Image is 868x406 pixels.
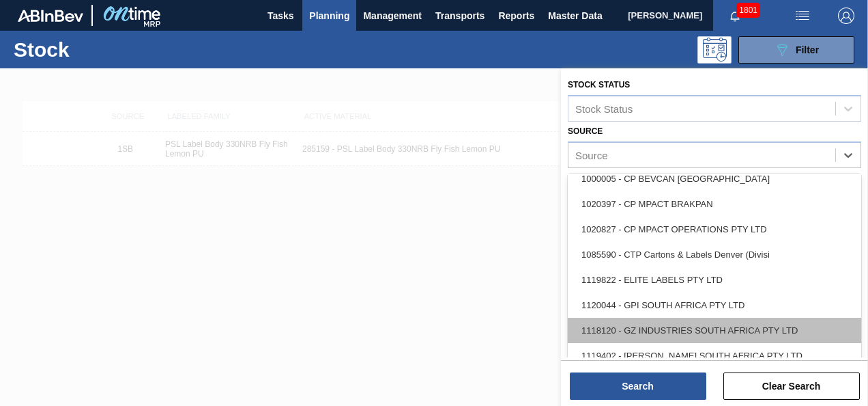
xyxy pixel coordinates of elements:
[18,10,83,22] img: TNhmsLtSVTkK8tSr43FrP2fwEKptu5GPRR3wAAAABJRU5ErkJggg==
[435,8,484,24] span: Transports
[568,126,603,136] label: Source
[568,217,861,242] div: 1020827 - CP MPACT OPERATIONS PTY LTD
[575,149,608,161] div: Source
[568,293,861,318] div: 1120044 - GPI SOUTH AFRICA PTY LTD
[838,8,854,24] img: Logout
[713,6,757,25] button: Notifications
[498,8,534,24] span: Reports
[794,8,811,24] img: userActions
[568,80,630,90] label: Stock Status
[14,42,202,57] h1: Stock
[568,173,622,182] label: Destination
[363,8,422,24] span: Management
[568,267,861,293] div: 1119822 - ELITE LABELS PTY LTD
[548,8,602,24] span: Master Data
[309,8,349,24] span: Planning
[568,166,861,191] div: 1000005 - CP BEVCAN [GEOGRAPHIC_DATA]
[697,36,732,64] div: Programming: no user selected
[568,318,861,343] div: 1118120 - GZ INDUSTRIES SOUTH AFRICA PTY LTD
[736,3,760,18] span: 1801
[568,343,861,368] div: 1119402 - [PERSON_NAME] SOUTH AFRICA PTY LTD
[568,191,861,217] div: 1020397 - CP MPACT BRAKPAN
[796,44,819,55] span: Filter
[568,242,861,267] div: 1085590 - CTP Cartons & Labels Denver (Divisi
[575,103,633,114] div: Stock Status
[738,36,854,64] button: Filter
[265,8,295,24] span: Tasks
